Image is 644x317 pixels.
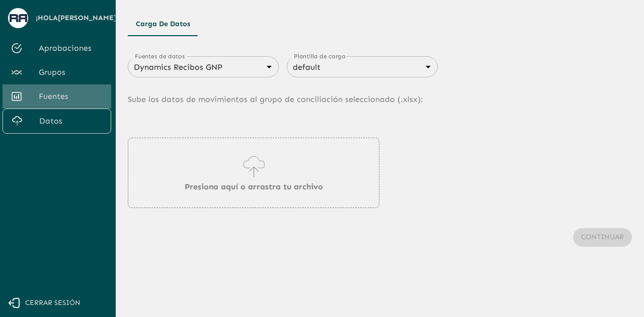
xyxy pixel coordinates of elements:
button: Carga de Datos [128,12,198,36]
span: Grupos [39,66,103,78]
span: Cerrar sesión [25,297,80,309]
div: default [287,60,438,74]
label: Plantilla de carga [294,52,345,60]
span: ¡Hola [PERSON_NAME] ! [36,12,119,25]
img: avatar [10,14,27,22]
span: Fuentes [39,90,103,102]
p: Presiona aquí o arrastra tu archivo [185,181,323,193]
p: Sube los datos de movimientos al grupo de conciliación seleccionado (. xlsx ): [128,77,632,122]
div: Tipos de Movimientos [128,12,632,36]
a: Fuentes [3,84,111,109]
a: Grupos [3,60,111,84]
span: Aprobaciones [39,42,103,54]
a: Datos [3,109,111,134]
label: Fuentes de datos [135,52,185,60]
div: Dynamics Recibos GNP [128,60,279,74]
a: Aprobaciones [3,36,111,60]
span: Datos [39,115,103,127]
